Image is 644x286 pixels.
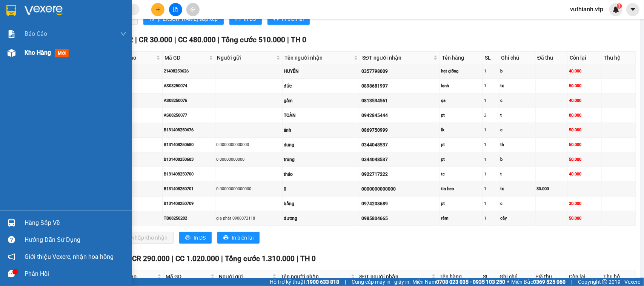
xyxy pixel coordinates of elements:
[283,152,360,167] td: trung
[618,3,621,9] span: 1
[178,35,216,44] span: CC 480.000
[361,83,438,90] div: 0898681997
[284,83,359,90] div: đức
[360,167,440,182] td: 0922717222
[484,112,498,118] div: 2
[155,7,161,12] span: plus
[602,52,636,64] th: Thu hộ
[361,68,438,75] div: 0357798009
[281,272,349,281] span: Tên người nhận
[360,211,440,226] td: 0985804665
[360,197,440,211] td: 0974208689
[164,97,214,104] div: AS08250076
[284,112,359,119] div: TOÀN
[360,182,440,197] td: 0000000000000
[617,3,622,9] sup: 1
[164,83,214,89] div: AS08250074
[172,254,174,263] span: |
[630,6,636,13] span: caret-down
[283,167,360,182] td: thảo
[484,127,498,133] div: 1
[297,254,298,263] span: |
[536,52,568,64] th: Đã thu
[569,68,600,74] div: 40.000
[218,35,220,44] span: |
[507,280,509,283] span: ⚪️
[484,68,498,74] div: 1
[163,79,215,94] td: AS08250074
[569,112,600,118] div: 80.000
[282,15,304,23] span: In biên lai
[441,215,481,221] div: rèm
[151,3,164,16] button: plus
[533,279,566,285] strong: 0369 525 060
[163,64,215,79] td: 21408250626
[441,68,481,74] div: hạt giống
[8,270,15,277] span: message
[219,272,271,281] span: Người gửi
[484,215,498,221] div: 1
[284,68,359,75] div: HUYỀN
[602,279,607,284] span: copyright
[283,94,360,108] td: gấm
[194,234,206,242] span: In DS
[361,171,438,178] div: 0922717222
[221,35,285,44] span: Tổng cước 510.000
[361,215,438,222] div: 0985804665
[8,236,15,243] span: question-circle
[232,234,254,242] span: In biên lai
[267,13,310,25] button: printerIn biên lai
[501,200,534,207] div: c
[164,215,214,221] div: TB08250282
[284,200,359,208] div: bằng
[179,232,212,244] button: printerIn DS
[483,52,500,64] th: SL
[569,156,600,163] div: 50.000
[164,156,214,163] div: B131408250683
[25,268,126,280] div: Phản hồi
[441,127,481,133] div: lk
[352,278,410,286] span: Cung cấp máy in - giấy in:
[217,186,281,192] div: 0 00000000000000
[287,35,289,44] span: |
[283,211,360,226] td: dương
[484,156,498,163] div: 1
[360,138,440,152] td: 0344048537
[362,54,432,62] span: SĐT người nhận
[501,127,534,133] div: c
[221,254,223,263] span: |
[441,97,481,104] div: qa
[235,16,241,22] span: printer
[283,64,360,79] td: HUYỀN
[217,156,281,163] div: 0 00000000000
[441,186,481,192] div: tin heo
[8,219,15,227] img: warehouse-icon
[270,278,339,286] span: Hỗ trợ kỹ thuật:
[120,31,126,37] span: down
[481,271,498,283] th: SL
[537,186,567,192] div: 30.000
[438,271,481,283] th: Tên hàng
[484,171,498,177] div: 1
[361,127,438,134] div: 0869750999
[361,186,438,193] div: 0000000000000
[8,253,15,260] span: notification
[164,112,214,118] div: AS08250077
[55,49,69,57] span: mới
[163,167,215,182] td: B131408250700
[441,83,481,89] div: lạnh
[613,6,619,13] img: icon-new-feature
[135,35,137,44] span: |
[163,152,215,167] td: B131408250683
[361,97,438,105] div: 0813534561
[164,171,214,177] div: B131408250700
[225,254,295,263] span: Tổng cước 1.310.000
[8,49,15,57] img: warehouse-icon
[569,83,600,89] div: 50.000
[217,141,281,148] div: 0 0000000000000
[25,217,126,229] div: Hàng sắp về
[511,278,566,286] span: Miền Bắc
[484,83,498,89] div: 1
[163,123,215,138] td: B131408250676
[25,29,47,38] span: Báo cáo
